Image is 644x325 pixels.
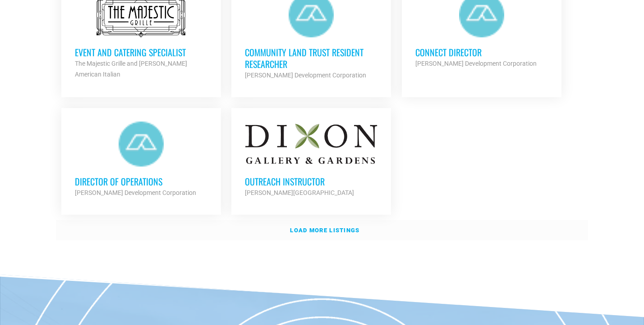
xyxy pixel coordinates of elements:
a: Outreach Instructor [PERSON_NAME][GEOGRAPHIC_DATA] [231,108,391,212]
a: Load more listings [56,220,588,241]
h3: Community Land Trust Resident Researcher [245,46,377,70]
h3: Outreach Instructor [245,176,377,187]
h3: Connect Director [415,46,548,58]
strong: [PERSON_NAME] Development Corporation [75,189,196,196]
strong: [PERSON_NAME][GEOGRAPHIC_DATA] [245,189,354,196]
strong: Load more listings [290,227,359,234]
strong: The Majestic Grille and [PERSON_NAME] American Italian [75,60,187,78]
a: Director of Operations [PERSON_NAME] Development Corporation [61,108,221,212]
strong: [PERSON_NAME] Development Corporation [415,60,537,67]
h3: Director of Operations [75,176,207,187]
h3: Event and Catering Specialist [75,46,207,58]
strong: [PERSON_NAME] Development Corporation [245,72,366,79]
